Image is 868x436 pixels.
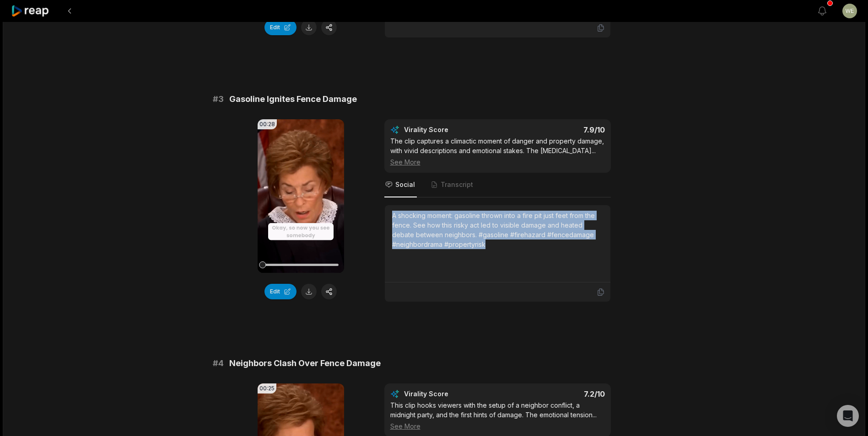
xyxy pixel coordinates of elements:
[392,211,603,249] div: A shocking moment: gasoline thrown into a fire pit just feet from the fence. See how this risky a...
[264,20,297,35] button: Edit
[213,93,224,106] span: # 3
[837,405,859,427] div: Open Intercom Messenger
[441,180,473,189] span: Transcript
[507,389,605,399] div: 7.2 /10
[395,180,415,189] span: Social
[507,125,605,134] div: 7.9 /10
[229,93,357,106] span: Gasoline Ignites Fence Damage
[390,136,605,167] div: The clip captures a climactic moment of danger and property damage, with vivid descriptions and e...
[213,357,224,370] span: # 4
[390,157,605,167] div: See More
[229,357,381,370] span: Neighbors Clash Over Fence Damage
[404,389,502,399] div: Virality Score
[390,421,605,431] div: See More
[404,125,502,134] div: Virality Score
[384,173,611,197] nav: Tabs
[258,119,344,273] video: Your browser does not support mp4 format.
[264,284,297,299] button: Edit
[390,400,605,431] div: This clip hooks viewers with the setup of a neighbor conflict, a midnight party, and the first hi...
